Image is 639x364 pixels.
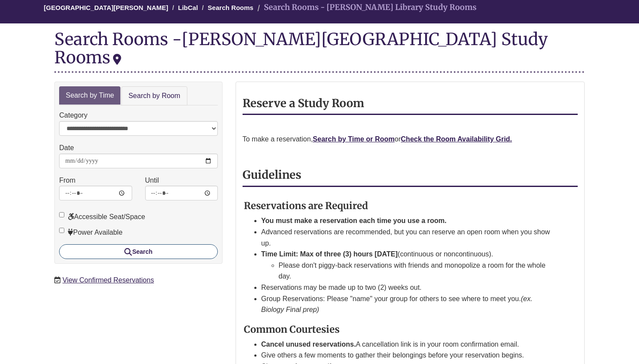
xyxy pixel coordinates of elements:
[44,4,168,11] a: [GEOGRAPHIC_DATA][PERSON_NAME]
[261,217,447,224] strong: You must make a reservation each time you use a room.
[255,1,476,14] li: Search Rooms - [PERSON_NAME] Library Study Rooms
[279,260,557,282] li: Please don't piggy-back reservations with friends and monopolize a room for the whole day.
[261,350,557,361] li: Give others a few moments to gather their belongings before your reservation begins.
[261,293,557,315] li: Group Reservations: Please "name" your group for others to see where to meet you.
[54,30,585,72] div: Search Rooms -
[261,282,557,293] li: Reservations may be made up to two (2) weeks out.
[261,249,557,282] li: (continuous or noncontinuous).
[243,168,301,182] strong: Guidelines
[261,226,557,249] li: Advanced reservations are recommended, but you can reserve an open room when you show up.
[121,86,187,106] a: Search by Room
[261,341,356,348] strong: Cancel unused reservations.
[54,29,548,68] div: [PERSON_NAME][GEOGRAPHIC_DATA] Study Rooms
[243,96,364,110] strong: Reserve a Study Room
[208,4,253,11] a: Search Rooms
[59,86,120,105] a: Search by Time
[145,175,159,186] label: Until
[59,175,75,186] label: From
[261,250,398,258] strong: Time Limit: Max of three (3) hours [DATE]
[244,323,339,335] strong: Common Courtesies
[243,134,578,145] p: To make a reservation, or
[59,244,218,259] button: Search
[244,200,368,212] strong: Reservations are Required
[59,142,74,154] label: Date
[401,135,512,143] a: Check the Room Availability Grid.
[59,212,64,217] input: Accessible Seat/Space
[59,227,123,238] label: Power Available
[63,276,154,284] a: View Confirmed Reservations
[59,228,64,233] input: Power Available
[59,211,145,223] label: Accessible Seat/Space
[313,135,395,143] a: Search by Time or Room
[261,339,557,350] li: A cancellation link is in your room confirmation email.
[59,110,87,121] label: Category
[178,4,198,11] a: LibCal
